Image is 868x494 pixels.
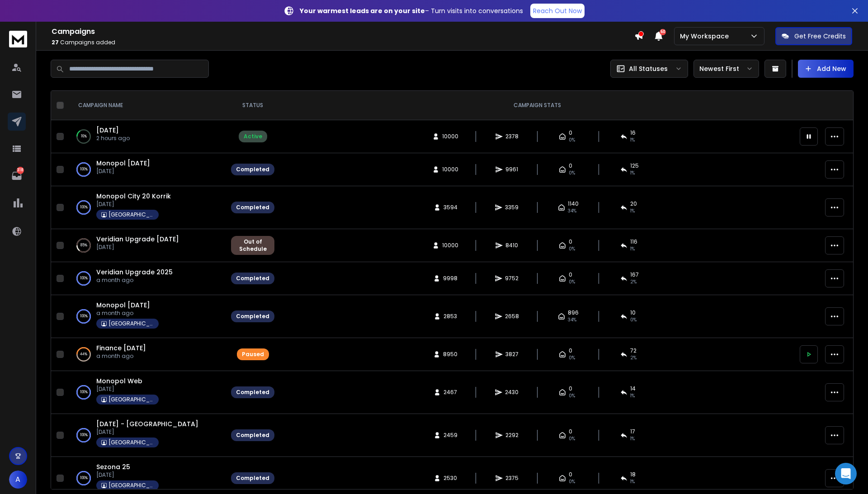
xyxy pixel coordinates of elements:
[794,32,846,41] p: Get Free Credits
[442,242,458,249] span: 10000
[80,241,87,250] p: 85 %
[569,129,572,136] span: 0
[630,162,639,169] span: 125
[96,419,198,428] span: [DATE] - [GEOGRAPHIC_DATA]
[505,242,518,249] span: 8410
[80,165,88,174] p: 100 %
[96,376,142,386] a: Monopol Web
[236,389,269,396] div: Completed
[9,470,27,489] button: A
[630,169,635,177] span: 1 %
[443,313,457,320] span: 2853
[630,354,637,362] span: 2 %
[443,475,457,482] span: 2530
[630,129,636,136] span: 16
[443,389,457,396] span: 2467
[96,268,173,277] a: Veridian Upgrade 2025
[244,133,262,140] div: Active
[505,166,518,173] span: 9961
[8,167,26,185] a: 318
[96,235,179,244] a: Veridian Upgrade [DATE]
[569,347,572,354] span: 0
[630,207,635,215] span: 1 %
[236,432,269,439] div: Completed
[533,6,582,15] p: Reach Out Now
[96,201,171,208] p: [DATE]
[236,238,269,253] div: Out of Schedule
[630,428,635,435] span: 17
[569,271,572,278] span: 0
[569,478,575,485] span: 0%
[569,169,575,177] span: 0%
[630,347,637,354] span: 72
[568,316,576,324] span: 34 %
[569,238,572,245] span: 0
[629,64,668,73] p: All Statuses
[505,275,519,282] span: 9752
[443,432,458,439] span: 2459
[96,126,119,135] span: [DATE]
[236,313,269,320] div: Completed
[9,31,27,47] img: logo
[96,159,150,168] a: Monopol [DATE]
[17,167,24,174] p: 318
[67,229,226,262] td: 85%Veridian Upgrade [DATE][DATE]
[442,166,458,173] span: 10000
[568,207,576,215] span: 34 %
[236,475,269,482] div: Completed
[630,245,635,253] span: 1 %
[569,354,575,362] span: 0%
[80,474,88,483] p: 100 %
[67,371,226,414] td: 100%Monopol Web[DATE][GEOGRAPHIC_DATA]
[569,245,575,253] span: 0%
[630,278,637,286] span: 2 %
[505,475,519,482] span: 2375
[96,301,150,310] span: Monopol [DATE]
[80,431,88,440] p: 100 %
[108,320,154,327] p: [GEOGRAPHIC_DATA]
[67,414,226,457] td: 100%[DATE] - [GEOGRAPHIC_DATA][DATE][GEOGRAPHIC_DATA]
[67,338,226,371] td: 44%Finance [DATE]a month ago
[443,204,458,211] span: 3594
[96,353,146,360] p: a month ago
[96,343,146,353] a: Finance [DATE]
[52,39,634,46] p: Campaigns added
[96,386,159,393] p: [DATE]
[505,432,519,439] span: 2292
[108,482,154,489] p: [GEOGRAPHIC_DATA]
[80,388,88,397] p: 100 %
[798,60,854,78] button: Add New
[67,186,226,229] td: 100%Monopol City 20 Korrik[DATE][GEOGRAPHIC_DATA]
[630,238,637,245] span: 116
[236,166,269,173] div: Completed
[96,244,179,251] p: [DATE]
[569,278,575,286] span: 0%
[505,204,519,211] span: 3359
[505,351,519,358] span: 3827
[630,435,635,442] span: 1 %
[80,350,87,359] p: 44 %
[630,478,635,485] span: 1 %
[442,133,458,140] span: 10000
[569,392,575,400] span: 0%
[67,295,226,338] td: 100%Monopol [DATE]a month ago[GEOGRAPHIC_DATA]
[630,316,637,324] span: 0 %
[775,27,852,45] button: Get Free Credits
[569,428,572,435] span: 0
[630,385,636,392] span: 14
[96,192,171,201] span: Monopol City 20 Korrik
[660,29,666,35] span: 50
[443,275,458,282] span: 9998
[236,204,269,211] div: Completed
[96,471,159,479] p: [DATE]
[630,136,635,144] span: 1 %
[569,136,575,144] span: 0%
[505,133,519,140] span: 2378
[67,91,226,120] th: CAMPAIGN NAME
[630,392,635,400] span: 1 %
[52,26,634,37] h1: Campaigns
[443,351,458,358] span: 8950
